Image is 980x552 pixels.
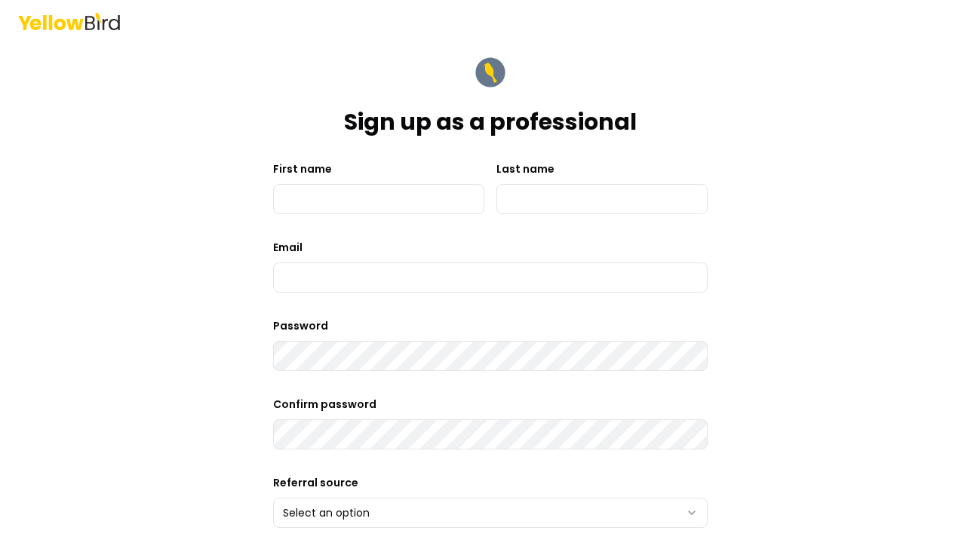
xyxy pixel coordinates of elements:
[273,318,328,333] label: Password
[344,109,637,136] h1: Sign up as a professional
[496,161,555,176] label: Last name
[273,161,332,176] label: First name
[273,397,376,412] label: Confirm password
[273,475,358,490] label: Referral source
[273,240,303,255] label: Email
